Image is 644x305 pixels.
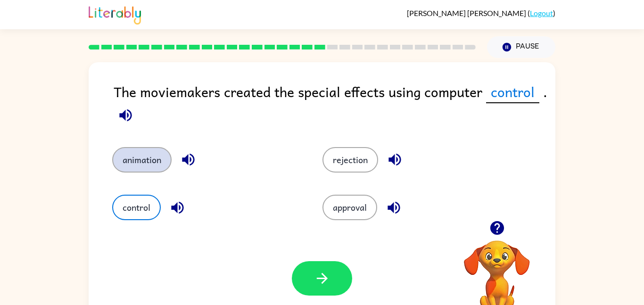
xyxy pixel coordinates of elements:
[487,36,555,58] button: Pause
[407,8,528,17] span: [PERSON_NAME] [PERSON_NAME]
[114,81,555,128] div: The moviemakers created the special effects using computer .
[112,195,161,220] button: control
[89,4,141,25] img: Literably
[530,8,553,17] a: Logout
[322,147,378,173] button: rejection
[112,147,172,173] button: animation
[486,81,539,103] span: control
[322,195,377,220] button: approval
[407,8,555,17] div: ( )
